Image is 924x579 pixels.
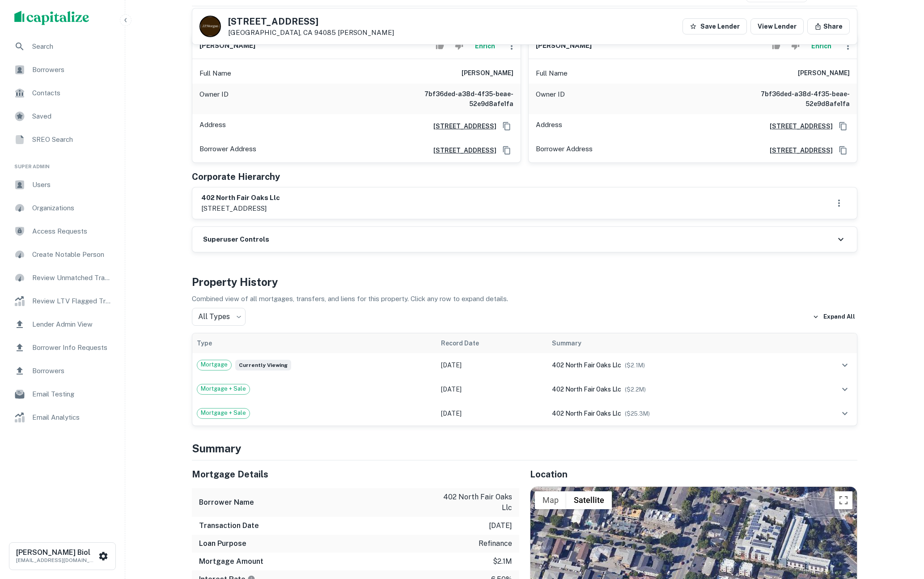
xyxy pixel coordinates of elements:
[32,111,112,122] span: Saved
[16,549,97,556] h6: [PERSON_NAME] Biol
[837,358,852,373] button: expand row
[535,491,566,509] button: Show street map
[451,37,467,55] button: Reject
[493,556,512,567] p: $2.1m
[625,410,650,417] span: ($ 25.3M )
[199,89,229,109] p: Owner ID
[32,366,112,376] span: Borrowers
[462,68,513,79] h6: [PERSON_NAME]
[199,68,231,79] p: Full Name
[199,538,246,549] h6: Loan Purpose
[199,520,259,531] h6: Transaction Date
[807,18,850,34] button: Share
[228,29,394,37] p: [GEOGRAPHIC_DATA], CA 94085
[201,193,280,203] h6: 402 north fair oaks llc
[199,144,256,157] p: Borrower Address
[536,144,593,157] p: Borrower Address
[32,412,112,423] span: Email Analytics
[32,342,112,353] span: Borrower Info Requests
[9,542,116,570] button: [PERSON_NAME] Biol[EMAIL_ADDRESS][DOMAIN_NAME]
[426,145,496,155] a: [STREET_ADDRESS]
[750,18,804,34] a: View Lender
[197,384,250,393] span: Mortgage + Sale
[437,353,547,377] td: [DATE]
[32,134,112,145] span: SREO Search
[192,308,246,326] div: All Types
[7,106,118,127] a: Saved
[7,59,118,81] a: Borrowers
[437,377,547,401] td: [DATE]
[470,37,499,55] button: Enrich
[192,274,857,290] h4: Property History
[437,333,547,353] th: Record Date
[192,294,857,304] p: Combined view of all mortgages, transfers, and liens for this property. Click any row to expand d...
[530,468,857,481] h5: Location
[879,507,924,550] div: Chat Widget
[536,68,568,79] p: Full Name
[406,89,513,109] h6: 7bf36ded-a38d-4f35-beae-52e9d8afe1fa
[192,170,280,183] h5: Corporate Hierarchy
[7,290,118,312] a: Review LTV Flagged Transactions
[768,37,784,55] button: Accept
[500,144,513,157] button: Copy Address
[32,249,112,260] span: Create Notable Person
[437,401,547,426] td: [DATE]
[426,121,496,131] a: [STREET_ADDRESS]
[742,89,850,109] h6: 7bf36ded-a38d-4f35-beae-52e9d8afe1fa
[810,310,857,324] button: Expand All
[199,556,263,567] h6: Mortgage Amount
[32,88,112,98] span: Contacts
[32,41,112,52] span: Search
[203,234,269,245] h6: Superuser Controls
[7,314,118,335] a: Lender Admin View
[32,389,112,400] span: Email Testing
[235,360,291,370] span: Currently viewing
[32,319,112,330] span: Lender Admin View
[7,221,118,242] a: Access Requests
[32,226,112,237] span: Access Requests
[199,497,254,508] h6: Borrower Name
[197,409,250,417] span: Mortgage + Sale
[835,491,852,509] button: Toggle fullscreen view
[763,121,833,131] a: [STREET_ADDRESS]
[625,386,646,393] span: ($ 2.2M )
[7,82,118,104] a: Contacts
[7,407,118,428] a: Email Analytics
[7,337,118,358] a: Borrower Info Requests
[192,468,519,481] h5: Mortgage Details
[432,492,512,513] p: 402 north fair oaks llc
[192,440,857,456] h4: Summary
[338,29,394,36] a: [PERSON_NAME]
[500,119,513,133] button: Copy Address
[192,333,437,353] th: Type
[489,520,512,531] p: [DATE]
[201,203,280,214] p: [STREET_ADDRESS]
[7,36,118,57] a: Search
[32,64,112,75] span: Borrowers
[798,68,850,79] h6: [PERSON_NAME]
[7,383,118,405] div: Email Testing
[432,37,448,55] button: Accept
[625,362,645,369] span: ($ 2.1M )
[479,538,512,549] p: refinance
[228,17,394,26] h5: [STREET_ADDRESS]
[837,406,852,421] button: expand row
[199,119,226,133] p: Address
[7,244,118,265] div: Create Notable Person
[7,267,118,289] div: Review Unmatched Transactions
[7,174,118,196] a: Users
[7,360,118,382] div: Borrowers
[807,37,835,55] button: Enrich
[763,145,833,155] a: [STREET_ADDRESS]
[566,491,612,509] button: Show satellite imagery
